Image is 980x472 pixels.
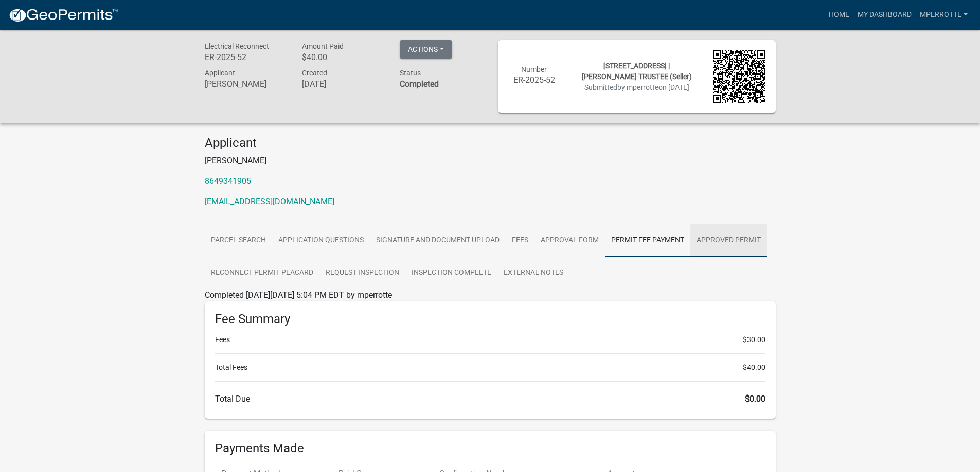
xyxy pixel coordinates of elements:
span: Status [400,69,421,77]
a: Application Questions [272,224,370,257]
a: External Notes [497,257,569,290]
a: Permit Fee Payment [605,224,690,257]
a: My Dashboard [853,5,916,25]
a: Fees [506,224,534,257]
a: 8649341905 [205,176,251,186]
span: Created [302,69,327,77]
span: Electrical Reconnect [205,42,269,50]
a: Parcel search [205,224,272,257]
a: Approved Permit [690,224,767,257]
h6: [PERSON_NAME] [205,79,287,89]
h6: $40.00 [302,52,384,62]
span: Applicant [205,69,235,77]
span: Number [521,65,547,73]
span: Completed [DATE][DATE] 5:04 PM EDT by mperrotte [205,290,392,300]
a: Request Inspection [319,257,405,290]
h6: ER-2025-52 [508,75,561,85]
h6: Fee Summary [215,312,765,327]
a: [EMAIL_ADDRESS][DOMAIN_NAME] [205,197,334,206]
strong: Completed [400,79,439,89]
span: $30.00 [743,334,765,345]
span: [STREET_ADDRESS] | [PERSON_NAME] TRUSTEE (Seller) [582,62,692,81]
h6: ER-2025-52 [205,52,287,62]
h4: Applicant [205,136,776,150]
img: QR code [713,50,765,103]
h6: Payments Made [215,441,765,456]
a: mperrotte [916,5,972,25]
button: Actions [400,40,452,59]
span: Submitted on [DATE] [584,83,689,91]
li: Fees [215,334,765,345]
li: Total Fees [215,362,765,373]
span: by mperrotte [617,83,658,91]
h6: Total Due [215,394,765,404]
a: Inspection Complete [405,257,497,290]
a: Signature and Document Upload [370,224,506,257]
a: Approval Form [534,224,605,257]
span: $40.00 [743,362,765,373]
h6: [DATE] [302,79,384,89]
a: Reconnect Permit Placard [205,257,319,290]
span: Amount Paid [302,42,344,50]
p: [PERSON_NAME] [205,155,776,167]
span: $0.00 [745,394,765,404]
a: Home [825,5,853,25]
